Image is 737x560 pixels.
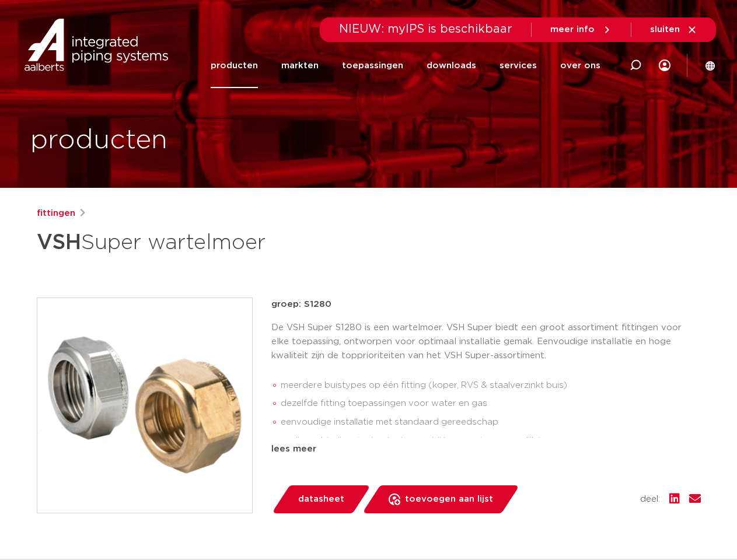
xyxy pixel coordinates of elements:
a: services [500,43,537,88]
span: meer info [550,25,595,34]
a: over ons [560,43,600,88]
span: datasheet [298,490,344,509]
a: datasheet [271,485,371,513]
div: lees meer [271,442,701,456]
a: sluiten [650,24,697,35]
li: meerdere buistypes op één fitting (koper, RVS & staalverzinkt buis) [281,376,701,395]
strong: VSH [37,232,81,253]
li: snelle verbindingstechnologie waarbij her-montage mogelijk is [281,432,701,450]
p: De VSH Super S1280 is een wartelmoer. VSH Super biedt een groot assortiment fittingen voor elke t... [271,321,701,363]
div: my IPS [659,52,670,78]
a: downloads [427,43,476,88]
img: Product Image for VSH Super wartelmoer [37,298,252,513]
a: meer info [550,24,612,35]
span: deel: [640,492,660,506]
a: producten [211,43,258,88]
span: NIEUW: myIPS is beschikbaar [339,23,512,35]
p: groep: S1280 [271,297,701,311]
li: dezelfde fitting toepassingen voor water en gas [281,394,701,413]
a: fittingen [37,206,75,220]
nav: Menu [211,43,600,88]
span: sluiten [650,25,680,34]
h1: Super wartelmoer [37,225,475,260]
h1: producten [30,122,167,159]
li: eenvoudige installatie met standaard gereedschap [281,413,701,432]
a: toepassingen [342,43,403,88]
a: markten [281,43,319,88]
span: toevoegen aan lijst [405,490,493,509]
